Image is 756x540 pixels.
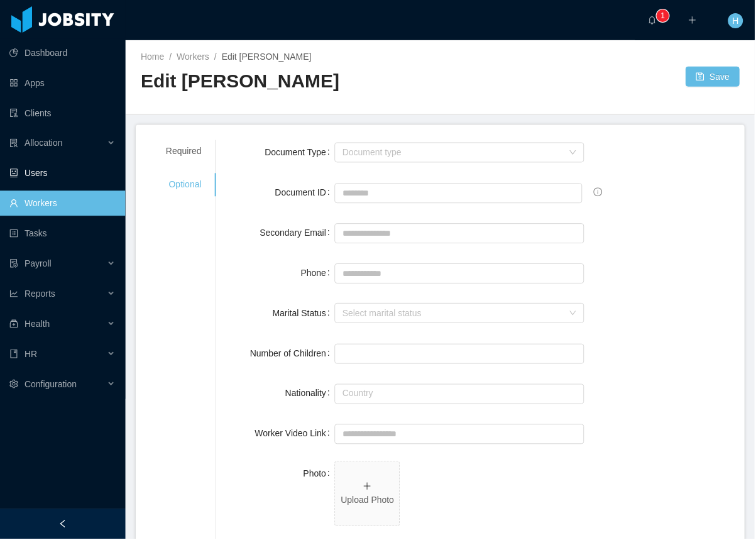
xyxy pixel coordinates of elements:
div: Optional [151,174,217,197]
p: Upload Photo [341,495,395,508]
sup: 1 [658,9,671,22]
span: / [169,52,172,62]
a: icon: pie-chartDashboard [9,40,116,65]
i: icon: down [570,149,578,158]
span: Reports [25,289,55,299]
span: Edit [PERSON_NAME] [222,52,312,62]
label: Secondary Email [260,228,336,238]
span: Payroll [25,259,52,269]
i: icon: file-protect [9,260,18,268]
label: Nationality [285,389,335,399]
i: icon: medicine-box [9,320,18,329]
div: Required [151,140,217,163]
input: Worker Video Link [335,425,585,445]
a: Workers [177,52,209,62]
a: icon: profileTasks [9,221,116,246]
label: Phone [301,268,335,278]
i: icon: solution [9,139,18,148]
i: icon: setting [9,380,18,389]
a: icon: appstoreApps [9,70,116,96]
i: icon: down [570,310,578,319]
input: Document ID [335,184,583,204]
button: icon: saveSave [687,67,741,87]
h2: Edit [PERSON_NAME] [141,69,441,94]
span: H [734,13,740,28]
input: Secondary Email [335,224,585,244]
i: icon: plus [363,483,372,492]
span: Configuration [25,380,77,390]
label: Photo [304,470,335,480]
input: Phone [335,264,585,284]
label: Worker Video Link [255,429,336,439]
div: Document type [342,146,564,159]
a: icon: userWorkers [9,191,116,216]
span: HR [25,350,37,360]
i: icon: book [9,350,18,359]
a: Home [141,52,164,62]
a: icon: auditClients [9,101,116,126]
label: Number of Children [250,349,335,359]
i: icon: bell [649,16,658,25]
p: 1 [662,9,667,22]
span: Allocation [25,138,63,148]
span: info-circle [594,188,603,197]
div: Select marital status [342,307,564,320]
label: Document Type [265,148,336,158]
a: icon: robotUsers [9,161,116,186]
input: Number of Children [335,344,585,365]
i: icon: plus [689,16,698,25]
span: icon: plusUpload Photo [336,463,400,527]
span: / [214,52,217,62]
i: icon: line-chart [9,290,18,299]
label: Marital Status [273,309,335,319]
span: Health [25,319,50,329]
label: Document ID [275,188,336,198]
